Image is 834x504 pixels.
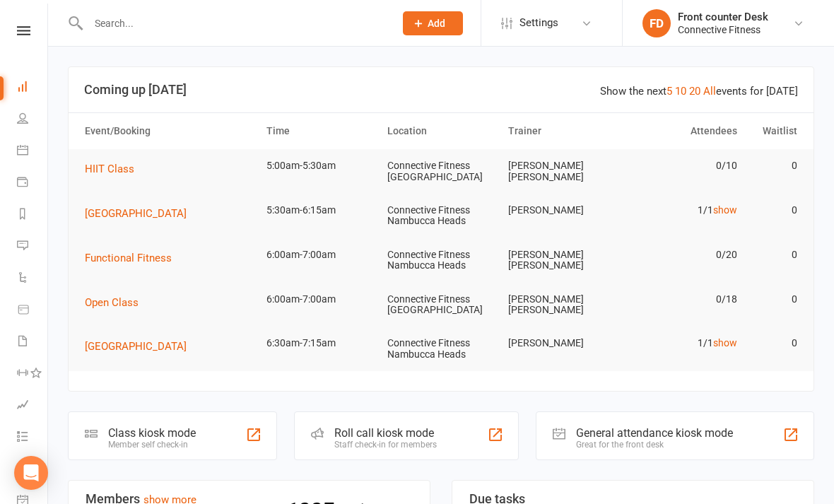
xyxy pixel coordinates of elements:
td: 0 [744,238,804,271]
div: Roll call kiosk mode [334,426,437,440]
div: Great for the front desk [576,440,733,450]
span: [GEOGRAPHIC_DATA] [85,340,187,353]
button: Open Class [85,294,148,311]
td: 0/10 [623,149,744,182]
td: [PERSON_NAME] [502,327,623,360]
span: Add [428,18,445,29]
span: Open Class [85,296,139,309]
td: Connective Fitness [GEOGRAPHIC_DATA] [381,283,502,327]
a: 10 [675,85,686,98]
td: 6:00am-7:00am [260,238,381,271]
a: 20 [689,85,700,98]
a: All [703,85,716,98]
td: 0 [744,283,804,316]
a: Assessments [17,390,49,422]
button: [GEOGRAPHIC_DATA] [85,205,196,222]
div: Front counter Desk [678,11,768,23]
a: Reports [17,199,49,231]
td: 5:00am-5:30am [260,149,381,182]
th: Time [260,113,381,149]
th: Event/Booking [78,113,260,149]
td: 1/1 [623,194,744,227]
td: Connective Fitness Nambucca Heads [381,238,502,283]
th: Location [381,113,502,149]
button: HIIT Class [85,160,144,177]
h3: Coming up [DATE] [84,83,798,97]
td: [PERSON_NAME] [PERSON_NAME] [502,283,623,327]
th: Waitlist [744,113,804,149]
td: Connective Fitness [GEOGRAPHIC_DATA] [381,149,502,194]
input: Search... [84,13,384,33]
a: Product Sales [17,295,49,327]
div: Member self check-in [108,440,196,450]
td: Connective Fitness Nambucca Heads [381,327,502,371]
div: Staff check-in for members [334,440,437,450]
a: show [713,204,737,216]
div: Connective Fitness [678,23,768,36]
td: 6:30am-7:15am [260,327,381,360]
td: Connective Fitness Nambucca Heads [381,194,502,238]
td: 0 [744,327,804,360]
td: 1/1 [623,327,744,360]
td: [PERSON_NAME] [PERSON_NAME] [502,238,623,283]
a: What's New [17,454,49,486]
span: [GEOGRAPHIC_DATA] [85,207,187,220]
th: Trainer [502,113,623,149]
button: Functional Fitness [85,250,182,266]
a: Calendar [17,136,49,168]
span: Settings [519,7,558,39]
span: Functional Fitness [85,252,172,264]
div: Show the next events for [DATE] [600,83,798,100]
a: show [713,337,737,348]
a: 5 [666,85,672,98]
td: 0 [744,149,804,182]
a: Dashboard [17,72,49,104]
td: 0/20 [623,238,744,271]
span: HIIT Class [85,163,134,175]
button: Add [403,11,463,35]
a: Payments [17,168,49,199]
td: 5:30am-6:15am [260,194,381,227]
td: 0/18 [623,283,744,316]
td: [PERSON_NAME] [502,194,623,227]
div: Class kiosk mode [108,426,196,440]
div: Open Intercom Messenger [14,456,48,490]
td: 0 [744,194,804,227]
div: FD [642,9,671,37]
a: People [17,104,49,136]
button: [GEOGRAPHIC_DATA] [85,338,196,355]
td: 6:00am-7:00am [260,283,381,316]
th: Attendees [623,113,744,149]
div: General attendance kiosk mode [576,426,733,440]
td: [PERSON_NAME] [PERSON_NAME] [502,149,623,194]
